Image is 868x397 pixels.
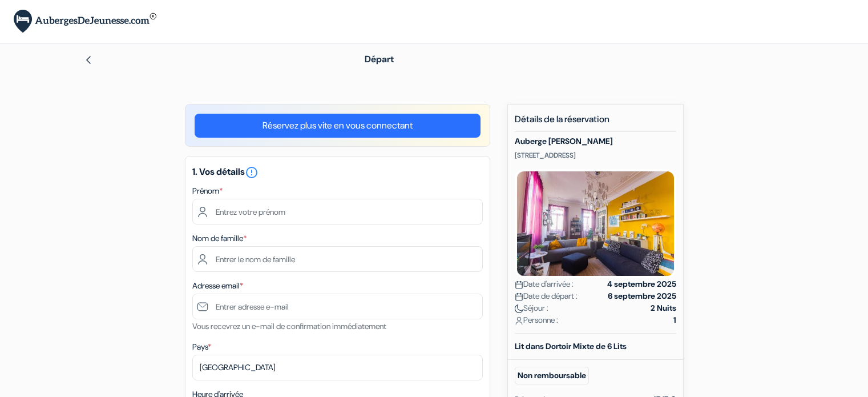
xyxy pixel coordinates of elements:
[14,10,156,33] img: AubergesDeJeunesse.com
[192,199,483,224] input: Entrez votre prénom
[515,302,548,314] span: Séjour :
[192,294,483,319] input: Entrer adresse e-mail
[245,166,259,178] a: error_outline
[515,114,676,132] h5: Détails de la réservation
[515,151,676,160] p: [STREET_ADDRESS]
[515,292,523,301] img: calendar.svg
[192,321,386,331] small: Vous recevrez un e-mail de confirmation immédiatement
[515,278,574,290] span: Date d'arrivée :
[515,367,589,384] small: Non remboursable
[515,290,578,302] span: Date de départ :
[515,314,558,326] span: Personne :
[651,302,676,314] strong: 2 Nuits
[515,304,523,313] img: moon.svg
[84,55,93,65] img: left_arrow.svg
[515,316,523,325] img: user_icon.svg
[192,185,223,197] label: Prénom
[245,166,259,179] i: error_outline
[365,53,394,65] span: Départ
[192,280,243,292] label: Adresse email
[515,137,676,146] h5: Auberge [PERSON_NAME]
[192,341,211,353] label: Pays
[515,280,523,289] img: calendar.svg
[192,246,483,272] input: Entrer le nom de famille
[192,166,483,179] h5: 1. Vos détails
[673,314,676,326] strong: 1
[192,232,247,244] label: Nom de famille
[195,114,481,138] a: Réservez plus vite en vous connectant
[515,341,627,351] b: Lit dans Dortoir Mixte de 6 Lits
[608,290,676,302] strong: 6 septembre 2025
[607,278,676,290] strong: 4 septembre 2025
